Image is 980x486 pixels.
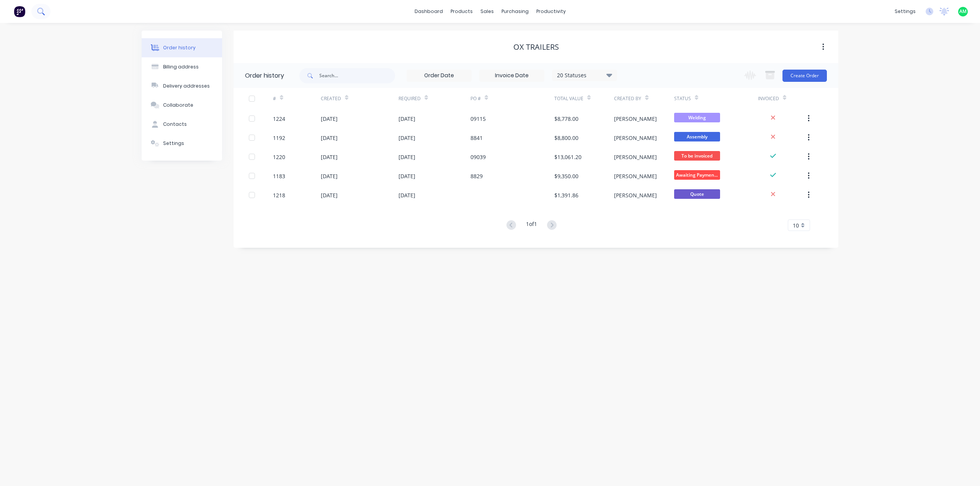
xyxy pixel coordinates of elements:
[614,134,657,142] div: [PERSON_NAME]
[614,95,641,102] div: Created By
[614,191,657,199] div: [PERSON_NAME]
[793,221,799,229] span: 10
[470,115,486,123] div: 09115
[674,113,720,122] span: Welding
[614,153,657,161] div: [PERSON_NAME]
[554,134,578,142] div: $8,800.00
[142,96,222,115] button: Collaborate
[554,191,578,199] div: $1,391.86
[526,220,537,231] div: 1 of 1
[273,95,276,102] div: #
[399,95,421,102] div: Required
[321,191,338,199] div: [DATE]
[674,189,720,199] span: Quote
[758,88,806,109] div: Invoiced
[163,102,193,109] div: Collaborate
[321,88,399,109] div: Created
[447,6,477,17] div: products
[758,95,779,102] div: Invoiced
[614,172,657,180] div: [PERSON_NAME]
[273,134,285,142] div: 1192
[554,88,614,109] div: Total Value
[532,6,570,17] div: productivity
[245,71,284,80] div: Order history
[959,8,967,15] span: AM
[273,191,285,199] div: 1218
[163,140,184,147] div: Settings
[477,6,498,17] div: sales
[498,6,532,17] div: purchasing
[674,88,758,109] div: Status
[674,151,720,161] span: To be invoiced
[470,153,486,161] div: 09039
[399,153,415,161] div: [DATE]
[407,70,471,81] input: Order Date
[891,6,920,17] div: settings
[142,134,222,153] button: Settings
[782,70,827,82] button: Create Order
[321,115,338,123] div: [DATE]
[411,6,447,17] a: dashboard
[163,63,199,70] div: Billing address
[142,38,222,57] button: Order history
[614,88,674,109] div: Created By
[14,6,25,17] img: Factory
[273,88,321,109] div: #
[470,88,554,109] div: PO #
[321,172,338,180] div: [DATE]
[552,71,617,80] div: 20 Statuses
[480,70,544,81] input: Invoice Date
[321,153,338,161] div: [DATE]
[674,95,691,102] div: Status
[399,115,415,123] div: [DATE]
[321,134,338,142] div: [DATE]
[273,115,285,123] div: 1224
[273,153,285,161] div: 1220
[470,95,481,102] div: PO #
[513,42,559,52] div: Ox Trailers
[163,121,187,128] div: Contacts
[614,115,657,123] div: [PERSON_NAME]
[554,95,583,102] div: Total Value
[554,115,578,123] div: $8,778.00
[674,170,720,180] span: Awaiting Paymen...
[554,172,578,180] div: $9,350.00
[399,88,470,109] div: Required
[142,57,222,76] button: Billing address
[470,134,483,142] div: 8841
[142,76,222,96] button: Delivery addresses
[674,132,720,141] span: Assembly
[142,115,222,134] button: Contacts
[163,83,210,89] div: Delivery addresses
[470,172,483,180] div: 8829
[554,153,581,161] div: $13,061.20
[399,172,415,180] div: [DATE]
[399,191,415,199] div: [DATE]
[399,134,415,142] div: [DATE]
[273,172,285,180] div: 1183
[163,44,196,51] div: Order history
[319,68,395,83] input: Search...
[321,95,341,102] div: Created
